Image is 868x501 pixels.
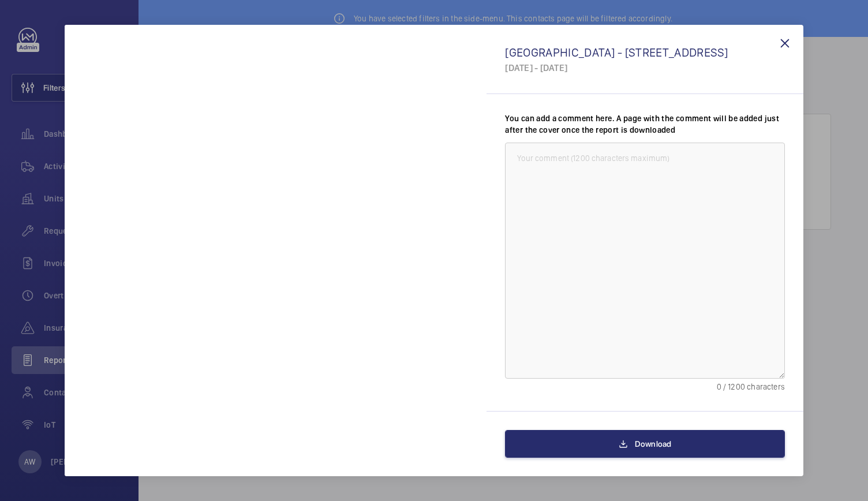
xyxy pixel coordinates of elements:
button: Download [505,430,785,458]
span: Download [635,439,672,448]
div: [DATE] - [DATE] [505,62,785,74]
label: You can add a comment here. A page with the comment will be added just after the cover once the r... [505,113,785,136]
div: 0 / 1200 characters [505,381,785,392]
div: [GEOGRAPHIC_DATA] - [STREET_ADDRESS] [505,45,785,59]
